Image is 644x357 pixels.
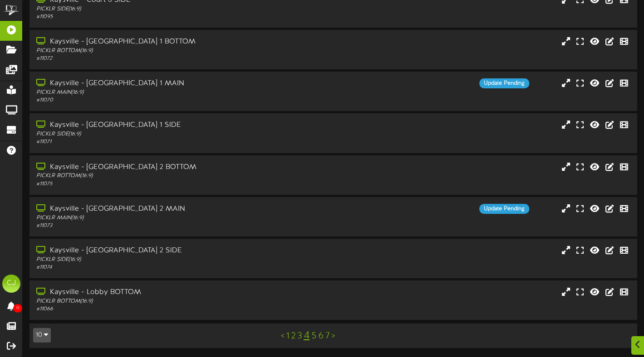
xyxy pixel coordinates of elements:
[36,214,276,222] div: PICKLR MAIN ( 16:9 )
[36,172,276,180] div: PICKLR BOTTOM ( 16:9 )
[36,138,276,146] div: # 11071
[36,305,276,313] div: # 11066
[298,331,302,341] a: 3
[36,246,276,256] div: Kaysville - [GEOGRAPHIC_DATA] 2 SIDE
[312,331,317,341] a: 5
[332,331,335,341] a: >
[13,304,22,313] span: 11
[36,5,276,13] div: PICKLR SIDE ( 16:9 )
[36,162,276,173] div: Kaysville - [GEOGRAPHIC_DATA] 2 BOTTOM
[36,298,276,305] div: PICKLR BOTTOM ( 16:9 )
[36,256,276,264] div: PICKLR SIDE ( 16:9 )
[36,120,276,130] div: Kaysville - [GEOGRAPHIC_DATA] 1 SIDE
[36,204,276,214] div: Kaysville - [GEOGRAPHIC_DATA] 2 MAIN
[326,331,330,341] a: 7
[36,13,276,21] div: # 11095
[36,37,276,47] div: Kaysville - [GEOGRAPHIC_DATA] 1 BOTTOM
[36,287,276,298] div: Kaysville - Lobby BOTTOM
[479,78,529,88] div: Update Pending
[286,331,289,341] a: 1
[36,89,276,96] div: PICKLR MAIN ( 16:9 )
[36,96,276,104] div: # 11070
[2,275,20,293] div: CJ
[318,331,324,341] a: 6
[36,222,276,230] div: # 11073
[36,130,276,138] div: PICKLR SIDE ( 16:9 )
[36,78,276,89] div: Kaysville - [GEOGRAPHIC_DATA] 1 MAIN
[281,331,284,341] a: <
[304,330,310,342] a: 4
[36,55,276,63] div: # 11072
[36,47,276,55] div: PICKLR BOTTOM ( 16:9 )
[479,204,529,214] div: Update Pending
[36,180,276,188] div: # 11075
[36,264,276,271] div: # 11074
[291,331,296,341] a: 2
[33,328,51,343] button: 10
